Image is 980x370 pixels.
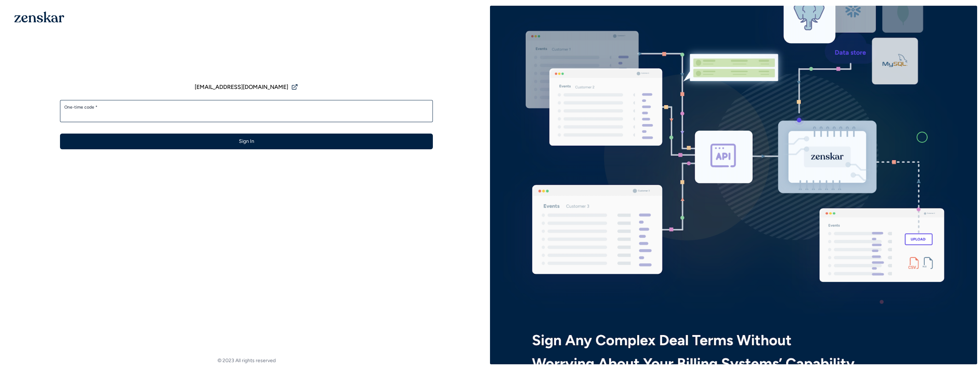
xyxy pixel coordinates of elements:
label: One-time code * [64,104,429,110]
footer: © 2023 All rights reserved [3,357,490,364]
button: Sign In [60,134,433,149]
img: 1OGAJ2xQqyY4LXKgY66KYq0eOWRCkrZdAb3gUhuVAqdWPZE9SRJmCz+oDMSn4zDLXe31Ii730ItAGKgCKgCCgCikA4Av8PJUP... [14,11,64,22]
span: [EMAIL_ADDRESS][DOMAIN_NAME] [195,83,288,91]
